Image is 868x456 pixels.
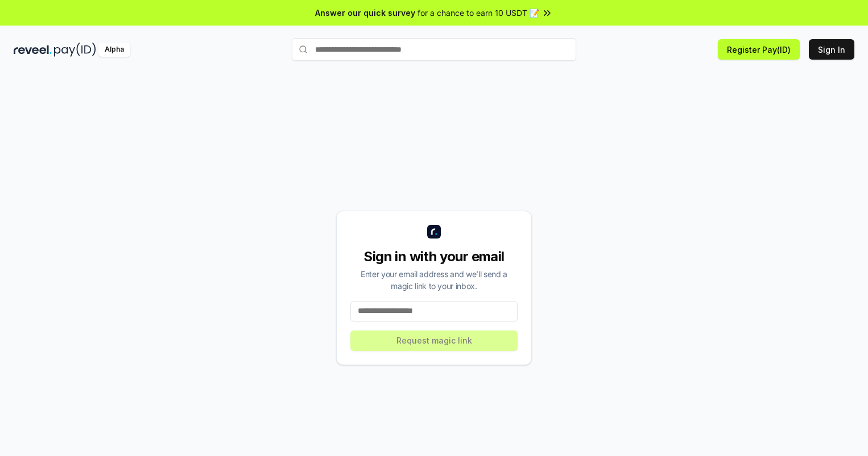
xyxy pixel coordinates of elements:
button: Register Pay(ID) [718,39,800,60]
img: pay_id [54,43,96,57]
div: Alpha [98,43,130,57]
span: Answer our quick survey [315,7,415,19]
div: Sign in with your email [350,248,518,266]
span: for a chance to earn 10 USDT 📝 [418,7,539,19]
img: reveel_dark [14,43,52,57]
img: logo_small [427,225,441,239]
button: Sign In [809,39,854,60]
div: Enter your email address and we’ll send a magic link to your inbox. [350,268,518,292]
